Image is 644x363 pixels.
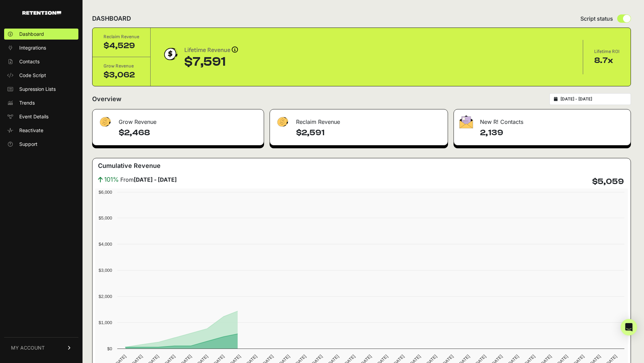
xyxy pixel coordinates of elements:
[594,55,620,66] div: 8.7x
[99,242,112,247] text: $4,000
[92,14,131,23] h2: DASHBOARD
[592,176,624,187] h4: $5,059
[580,14,613,23] span: Script status
[99,190,112,195] text: $6,000
[99,320,112,325] text: $1,000
[104,175,119,184] span: 101%
[98,115,112,129] img: fa-dollar-13500eef13a19c4ab2b9ed9ad552e47b0d9fc28b02b83b90ba0e00f96d6372e9.png
[99,268,112,273] text: $3,000
[11,344,45,351] span: MY ACCOUNT
[4,111,78,122] a: Event Details
[19,86,56,93] span: Supression Lists
[4,84,78,95] a: Supression Lists
[296,127,442,138] h4: $2,591
[275,115,289,129] img: fa-dollar-13500eef13a19c4ab2b9ed9ad552e47b0d9fc28b02b83b90ba0e00f96d6372e9.png
[621,319,637,335] div: Open Intercom Messenger
[454,109,631,130] div: New R! Contacts
[4,70,78,81] a: Code Script
[19,72,46,79] span: Code Script
[103,70,139,81] div: $3,062
[4,29,78,40] a: Dashboard
[4,97,78,108] a: Trends
[459,115,473,128] img: fa-envelope-19ae18322b30453b285274b1b8af3d052b27d846a4fbe8435d1a52b978f639a2.png
[119,127,258,138] h4: $2,468
[19,31,44,38] span: Dashboard
[103,33,139,40] div: Reclaim Revenue
[184,55,238,69] div: $7,591
[19,113,48,120] span: Event Details
[107,346,112,351] text: $0
[103,40,139,51] div: $4,529
[4,337,78,358] a: MY ACCOUNT
[4,139,78,150] a: Support
[162,45,179,63] img: dollar-coin-05c43ed7efb7bc0c12610022525b4bbbb207c7efeef5aecc26f025e68dcafac9.png
[19,44,46,51] span: Integrations
[19,141,37,148] span: Support
[99,294,112,299] text: $2,000
[92,94,121,104] h2: Overview
[594,48,620,55] div: Lifetime ROI
[92,109,264,130] div: Grow Revenue
[22,11,61,15] img: Retention.com
[19,58,40,65] span: Contacts
[184,45,238,55] div: Lifetime Revenue
[98,161,161,171] h3: Cumulative Revenue
[19,127,43,134] span: Reactivate
[134,176,177,183] strong: [DATE] - [DATE]
[270,109,447,130] div: Reclaim Revenue
[103,63,139,70] div: Grow Revenue
[4,125,78,136] a: Reactivate
[120,175,177,184] span: From
[19,99,35,106] span: Trends
[480,127,625,138] h4: 2,139
[99,215,112,221] text: $5,000
[4,56,78,67] a: Contacts
[4,42,78,53] a: Integrations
